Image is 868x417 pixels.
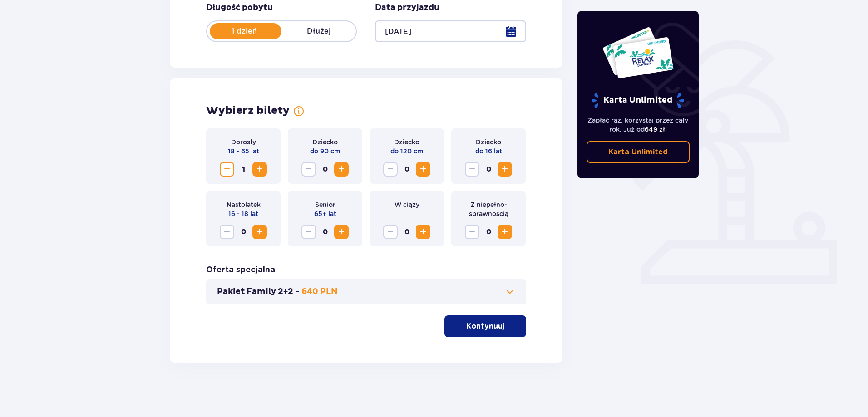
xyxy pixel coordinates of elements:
[416,162,430,177] button: Increase
[252,225,267,239] button: Increase
[416,225,430,239] button: Increase
[459,200,518,218] p: Z niepełno­sprawnością
[383,162,398,177] button: Decrease
[375,2,439,13] p: Data przyjazdu
[498,162,512,177] button: Increase
[310,147,340,156] p: do 90 cm
[608,147,668,157] p: Karta Unlimited
[312,137,338,147] p: Dziecko
[236,225,251,239] span: 0
[399,162,414,177] span: 0
[301,225,316,239] button: Decrease
[395,200,419,209] p: W ciąży
[301,162,316,177] button: Decrease
[220,225,234,239] button: Decrease
[498,225,512,239] button: Increase
[252,162,267,177] button: Increase
[206,104,290,118] p: Wybierz bilety
[481,225,496,239] span: 0
[207,26,281,36] p: 1 dzień
[315,200,335,209] p: Senior
[334,225,349,239] button: Increase
[236,162,251,177] span: 1
[591,93,685,108] p: Karta Unlimited
[220,162,234,177] button: Decrease
[444,315,526,337] button: Kontynuuj
[587,141,690,163] a: Karta Unlimited
[227,200,261,209] p: Nastolatek
[228,209,258,218] p: 16 - 18 lat
[318,225,332,239] span: 0
[466,321,504,331] p: Kontynuuj
[390,147,423,156] p: do 120 cm
[281,26,356,36] p: Dłużej
[645,126,665,133] span: 649 zł
[465,162,479,177] button: Decrease
[318,162,332,177] span: 0
[228,147,259,156] p: 18 - 65 lat
[231,137,256,147] p: Dorosły
[465,225,479,239] button: Decrease
[301,286,338,297] p: 640 PLN
[217,286,300,297] p: Pakiet Family 2+2 -
[394,137,419,147] p: Dziecko
[399,225,414,239] span: 0
[481,162,496,177] span: 0
[217,286,515,297] button: Pakiet Family 2+2 -640 PLN
[334,162,349,177] button: Increase
[206,2,273,13] p: Długość pobytu
[206,265,275,275] p: Oferta specjalna
[475,147,502,156] p: do 16 lat
[587,116,690,134] p: Zapłać raz, korzystaj przez cały rok. Już od !
[383,225,398,239] button: Decrease
[314,209,336,218] p: 65+ lat
[476,137,501,147] p: Dziecko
